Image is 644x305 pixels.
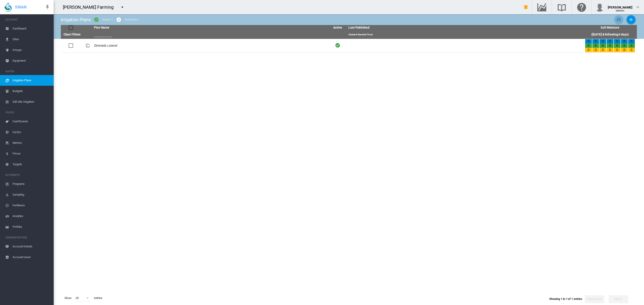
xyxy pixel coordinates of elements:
[635,4,640,10] md-icon: icon-chevron-down
[628,39,635,44] div: 0
[5,68,50,75] span: WATER
[608,3,632,8] div: [PERSON_NAME]
[592,44,599,48] div: 0
[63,294,73,302] span: Show
[609,295,628,303] button: Next
[585,39,592,44] div: 0
[116,17,121,22] md-icon: icon-cancel
[13,96,50,107] span: Edit Site Irrigation
[627,15,636,24] button: Add New Plan
[5,109,50,116] span: CROPS
[85,43,90,48] img: product-image-placeholder.png
[614,39,621,44] div: 0
[607,39,613,44] div: 0
[13,86,50,96] span: Budgets
[13,116,50,127] span: Coefficients
[549,297,582,301] span: Showing 1 to 1 of 1 entries
[13,159,50,170] span: Targets
[600,48,606,52] div: 0
[628,44,635,48] div: 0
[347,30,583,39] th: (Zealand Standard Time)
[15,4,27,10] span: SWAN
[13,55,50,66] span: Equipment
[536,4,547,10] md-icon: Go to the Data Hub
[607,44,613,48] div: 0
[92,39,329,52] td: Zimmatic Lateral
[13,45,50,55] span: Groups
[64,33,81,36] a: Clear Filters
[607,48,613,52] div: 0
[5,234,50,241] span: ADMINISTRATION
[13,75,50,86] span: Irrigation Plans
[556,4,567,10] md-icon: Search the knowledge base
[621,48,628,52] div: 0
[614,44,621,48] div: 0
[92,294,104,302] span: entries
[621,39,628,44] div: 0
[13,127,50,138] span: Cycles
[13,200,50,211] span: Fertilisers
[614,48,621,52] div: 0
[616,9,625,12] span: (Admin)
[4,2,12,12] img: SWAN-Landscape-Logo-Colour-drop.png
[13,221,50,232] span: Profiles
[120,4,125,10] md-icon: icon-menu-down
[92,25,329,30] th: Plan Name
[5,16,50,23] span: ACCOUNT
[592,48,599,52] div: 0
[63,4,118,10] div: [PERSON_NAME] Farming
[125,18,138,22] div: Archived: 0
[616,17,621,22] md-icon: icon-printer
[621,44,628,48] div: 0
[576,4,587,10] md-icon: Click here for help
[592,39,599,44] div: 0
[585,44,592,48] div: 0
[13,211,50,221] span: Analytes
[13,23,50,34] span: Dashboard
[523,4,529,10] md-icon: icon-bell-ring
[76,296,79,300] div: 20
[13,252,50,263] span: Account Users
[45,4,50,10] md-icon: icon-pin
[347,25,583,30] th: Last Published
[13,179,50,189] span: Programs
[628,17,634,22] md-icon: icon-plus
[102,18,113,22] div: Active: 1
[61,17,91,23] div: Irrigation Plans
[585,295,604,303] button: Previous
[585,48,592,52] div: 0
[13,241,50,252] span: Account Details
[628,48,635,52] div: 0
[13,138,50,148] span: Metrics
[595,3,604,12] img: profile.jpg
[600,44,606,48] div: 0
[13,34,50,45] span: Sites
[614,15,623,24] button: Print Irrigation Plans
[600,39,606,44] div: 0
[329,25,347,30] th: Active
[521,3,530,12] button: icon-bell-ring
[13,148,50,159] span: Prices
[583,30,637,39] th: ([DATE] & following 6 days)
[118,3,127,12] button: icon-menu-down
[5,171,50,179] span: NUTRIENTS
[94,17,99,22] md-icon: icon-checkbox-marked-circle
[583,25,637,30] th: Soil Moisture
[583,39,637,52] td: 0 0 0 0 0 0 0 0 0 0 0 0 0 0 0 0 0 0 0 0 0
[85,43,90,48] div: Plan Id: 38762
[13,189,50,200] span: Sampling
